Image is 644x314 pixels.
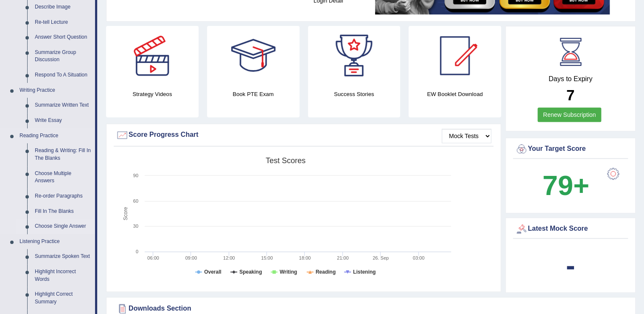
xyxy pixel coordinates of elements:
div: Latest Mock Score [515,223,626,235]
tspan: Reading [316,269,336,275]
text: 03:00 [413,255,425,260]
a: Summarize Group Discussion [31,45,95,68]
a: Reading & Writing: Fill In The Blanks [31,143,95,166]
a: Highlight Correct Summary [31,287,95,309]
text: 18:00 [299,255,311,260]
div: Your Target Score [515,143,626,156]
a: Re-order Paragraphs [31,189,95,204]
a: Reading Practice [16,128,95,144]
a: Highlight Incorrect Words [31,264,95,287]
b: 79+ [542,170,589,201]
a: Re-tell Lecture [31,15,95,30]
tspan: 26. Sep [372,255,389,260]
b: - [566,250,575,281]
a: Choose Multiple Answers [31,166,95,189]
text: 06:00 [147,255,159,260]
a: Write Essay [31,113,95,128]
a: Renew Subscription [538,107,602,122]
tspan: Writing [280,269,297,275]
b: 7 [566,87,574,103]
tspan: Test scores [266,156,305,165]
a: Fill In The Blanks [31,204,95,219]
tspan: Overall [204,269,221,275]
text: 30 [133,223,138,229]
a: Choose Single Answer [31,219,95,234]
h4: Days to Expiry [515,75,626,83]
text: 60 [133,198,138,204]
h4: Book PTE Exam [207,90,300,99]
a: Listening Practice [16,234,95,249]
div: Score Progress Chart [116,129,491,141]
a: Respond To A Situation [31,68,95,83]
h4: Success Stories [308,90,400,99]
a: Summarize Spoken Text [31,249,95,264]
a: Summarize Written Text [31,98,95,113]
tspan: Listening [353,269,375,275]
a: Writing Practice [16,83,95,98]
text: 90 [133,173,138,178]
tspan: Score [122,207,128,221]
text: 0 [136,249,138,254]
text: 21:00 [337,255,349,260]
h4: Strategy Videos [106,90,199,99]
text: 15:00 [261,255,273,260]
a: Answer Short Question [31,30,95,45]
tspan: Speaking [239,269,262,275]
h4: EW Booklet Download [409,90,501,99]
text: 09:00 [185,255,197,260]
text: 12:00 [223,255,235,260]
